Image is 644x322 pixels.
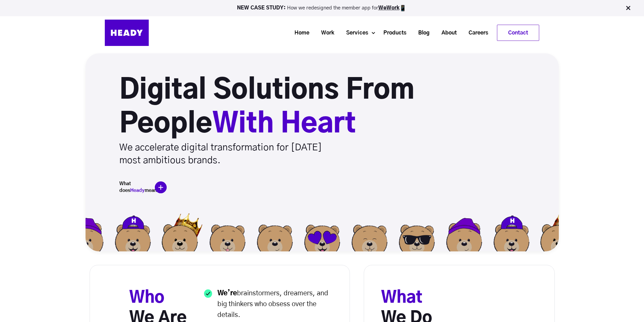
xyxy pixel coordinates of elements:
img: Bear6-3 [393,212,440,259]
p: How we redesigned the member app for [3,5,641,11]
span: Heady [130,188,145,193]
img: Bear8-3 [346,212,393,259]
strong: We’re [217,290,237,297]
img: Bear7-3 [299,212,346,259]
p: We accelerate digital transformation for [DATE] most ambitious brands. [119,141,341,167]
h1: Digital Solutions From People [119,74,478,141]
img: Bear4-3 [62,212,109,259]
img: Bear4-3 [440,212,488,259]
img: Close Bar [625,5,631,11]
a: WeWork [378,5,400,10]
a: Home [286,27,313,39]
img: Bear5-3 [204,212,251,259]
img: Heady_Logo_Web-01 (1) [105,20,149,46]
img: Bear2-3 [109,212,157,259]
a: Products [375,27,410,39]
img: Bear3-3 [535,212,582,259]
img: plus-icon [155,181,167,193]
a: Contact [497,25,539,41]
a: Services [338,27,372,39]
h5: What does mean? [119,180,153,194]
img: Bear3-3 [157,212,204,259]
a: Blog [410,27,433,39]
div: Navigation Menu [156,25,539,41]
span: What [381,290,423,306]
a: Careers [460,27,492,39]
span: Who [129,290,164,306]
img: app emoji [400,5,406,11]
strong: NEW CASE STUDY: [237,5,287,10]
img: Bear2-3 [488,212,535,259]
a: About [433,27,460,39]
a: Work [313,27,338,39]
span: With Heart [212,111,356,138]
img: Bear1-3 [251,212,299,259]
